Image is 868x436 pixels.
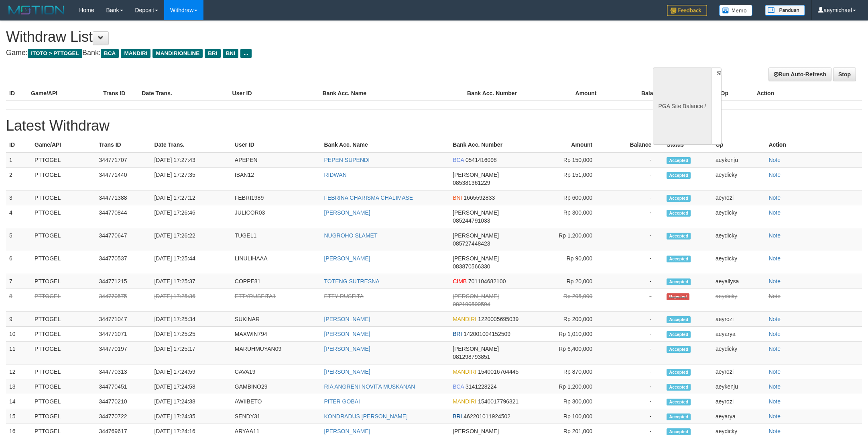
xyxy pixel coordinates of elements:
span: ITOTO > PTTOGEL [28,49,82,58]
td: Rp 151,000 [535,168,604,190]
a: FEBRINA CHARISMA CHALIMASE [324,194,413,201]
span: BNI [453,194,462,201]
td: PTTOGEL [31,168,96,190]
a: [PERSON_NAME] [324,316,370,322]
td: IBAN12 [232,168,321,190]
td: 344770647 [96,228,151,251]
td: [DATE] 17:25:37 [151,274,231,289]
a: KONDRADUS [PERSON_NAME] [324,413,407,420]
td: - [604,364,663,379]
a: RIDWAN [324,172,346,178]
span: 1665592833 [463,194,495,201]
th: Amount [535,137,604,152]
a: Note [768,255,781,262]
td: [DATE] 17:26:46 [151,205,231,228]
td: 4 [6,205,31,228]
th: Bank Acc. Number [464,86,536,101]
h4: Game: Bank: [6,49,571,57]
span: Accepted [667,195,691,202]
th: Bank Acc. Name [319,86,464,101]
a: [PERSON_NAME] [324,331,370,337]
th: Date Trans. [138,86,229,101]
th: Trans ID [96,137,151,152]
a: NUGROHO SLAMET [324,232,377,239]
td: [DATE] 17:25:36 [151,289,231,312]
td: 344770451 [96,379,151,394]
td: - [604,274,663,289]
span: BRI [453,413,462,420]
span: 1220005695039 [478,316,518,322]
td: aeydicky [712,289,766,312]
td: Rp 90,000 [535,251,604,274]
td: [DATE] 17:27:43 [151,152,231,168]
td: - [604,205,663,228]
span: Accepted [667,157,691,164]
span: 1540017796321 [478,398,518,405]
td: PTTOGEL [31,289,96,312]
a: Note [768,398,781,405]
span: [PERSON_NAME] [453,209,499,216]
td: 8 [6,289,31,312]
span: BRI [453,331,462,337]
td: COPPE81 [232,274,321,289]
td: PTTOGEL [31,205,96,228]
th: ID [6,86,28,101]
td: [DATE] 17:27:35 [151,168,231,190]
td: PTTOGEL [31,327,96,342]
td: MARUHMUYAN09 [232,342,321,364]
td: GAMBINO29 [232,379,321,394]
td: - [604,342,663,364]
span: [PERSON_NAME] [453,255,499,262]
span: Accepted [667,384,691,391]
span: 462201011924502 [463,413,510,420]
span: 083870566330 [453,263,490,270]
span: ... [240,49,251,58]
h1: Withdraw List [6,29,571,45]
td: Rp 100,000 [535,409,604,424]
a: RIA ANGRENI NOVITA MUSKANAN [324,383,415,390]
td: aeykenju [712,152,766,168]
span: CIMB [453,278,467,285]
a: Note [768,368,781,375]
td: - [604,312,663,327]
td: [DATE] 17:25:34 [151,312,231,327]
a: Note [768,209,781,216]
td: 344770722 [96,409,151,424]
td: 344770197 [96,342,151,364]
a: Note [768,316,781,322]
th: Game/API [28,86,100,101]
td: PTTOGEL [31,152,96,168]
td: MAXWIN794 [232,327,321,342]
td: - [604,251,663,274]
span: 0541416098 [466,157,497,163]
a: [PERSON_NAME] [324,368,370,375]
span: 085244791033 [453,217,490,224]
span: Accepted [667,399,691,405]
td: aeydicky [712,168,766,190]
td: aeyrozi [712,364,766,379]
a: Note [768,293,781,299]
a: Note [768,331,781,337]
td: 344771440 [96,168,151,190]
td: Rp 1,200,000 [535,379,604,394]
td: [DATE] 17:25:25 [151,327,231,342]
td: 14 [6,394,31,409]
span: Accepted [667,413,691,420]
td: 11 [6,342,31,364]
td: 344771707 [96,152,151,168]
td: aeydicky [712,342,766,364]
td: PTTOGEL [31,364,96,379]
td: 344771388 [96,190,151,205]
a: Note [768,278,781,285]
a: Note [768,157,781,163]
span: Accepted [667,346,691,353]
td: aeykenju [712,379,766,394]
img: Feedback.jpg [667,5,707,16]
td: AWIIBETO [232,394,321,409]
a: Note [768,194,781,201]
span: Accepted [667,428,691,435]
span: Accepted [667,210,691,217]
span: BCA [101,49,119,58]
td: Rp 600,000 [535,190,604,205]
td: 7 [6,274,31,289]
